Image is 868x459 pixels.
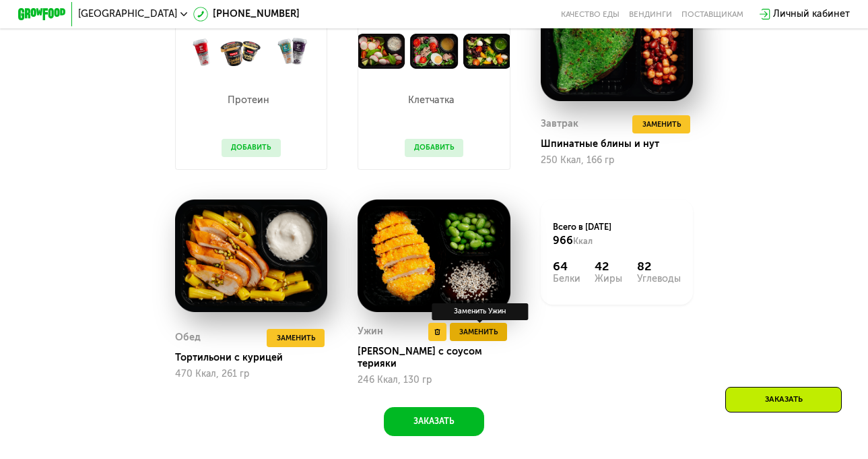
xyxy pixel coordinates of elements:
[175,369,328,379] div: 470 Ккал, 261 гр
[450,323,508,341] button: Заменить
[637,274,681,284] div: Углеводы
[459,326,498,338] span: Заменить
[642,119,681,131] span: Заменить
[78,9,177,19] span: [GEOGRAPHIC_DATA]
[561,9,620,19] a: Качество еды
[595,274,622,284] div: Жиры
[175,329,201,347] div: Обед
[773,7,850,21] div: Личный кабинет
[595,259,622,274] div: 42
[222,139,281,157] button: Добавить
[725,387,842,412] div: Заказать
[553,274,580,284] div: Белки
[553,234,573,247] span: 966
[632,115,690,133] button: Заменить
[541,138,703,150] div: Шпинатные блины и нут
[432,303,528,320] div: Заменить Ужин
[637,259,681,274] div: 82
[541,115,578,133] div: Завтрак
[681,9,743,19] div: поставщикам
[358,375,510,386] div: 246 Ккал, 130 гр
[541,155,694,166] div: 250 Ккал, 166 гр
[267,329,325,347] button: Заменить
[629,9,672,19] a: Вендинги
[277,332,315,344] span: Заменить
[553,221,681,247] div: Всего в [DATE]
[573,236,593,246] span: Ккал
[358,346,520,370] div: [PERSON_NAME] с соусом терияки
[175,352,337,364] div: Тортильони с курицей
[222,96,275,105] p: Протеин
[405,139,464,157] button: Добавить
[384,407,484,436] button: Заказать
[405,96,458,105] p: Клетчатка
[358,323,383,341] div: Ужин
[193,7,300,21] a: [PHONE_NUMBER]
[553,259,580,274] div: 64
